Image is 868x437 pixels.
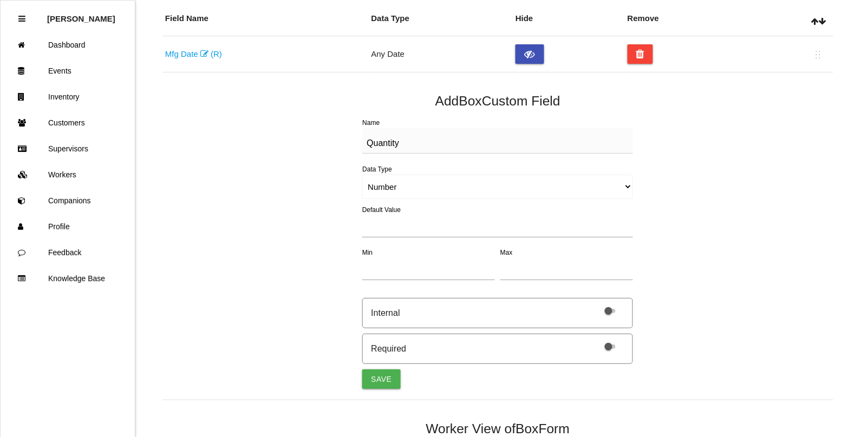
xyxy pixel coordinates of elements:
[1,162,135,188] a: Workers
[513,2,625,36] th: Hide
[47,6,115,23] p: Rosie Blandino
[500,248,513,257] label: Max
[362,119,380,127] label: Name
[1,110,135,136] a: Customers
[18,6,25,32] div: Close
[362,128,633,154] textarea: Quantity
[371,342,406,355] div: Required
[371,307,400,320] div: Internal
[1,266,135,292] a: Knowledge Base
[369,2,513,36] th: Data Type
[1,240,135,266] a: Feedback
[1,188,135,214] a: Companions
[1,84,135,110] a: Inventory
[162,94,833,108] h5: Add Box Custom Field
[362,369,400,389] button: Save
[1,136,135,162] a: Supervisors
[362,205,401,215] label: Default Value
[1,58,135,84] a: Events
[162,2,369,36] th: Field Name
[625,2,747,36] th: Remove
[362,165,391,173] label: Data Type
[162,421,833,436] h5: Worker View of Box Form
[362,248,373,257] label: Min
[165,49,222,58] a: Mfg Date (R)
[1,214,135,240] a: Profile
[1,32,135,58] a: Dashboard
[362,334,633,364] div: Required will ensure answer is provided
[362,298,633,328] div: Internal will hide field from customer view
[369,36,513,72] td: Any Date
